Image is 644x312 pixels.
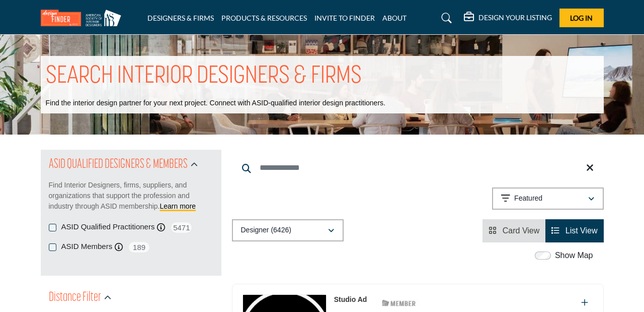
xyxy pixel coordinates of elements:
[464,12,552,24] div: DESIGN YOUR LISTING
[514,194,542,204] p: Featured
[61,241,113,253] label: ASID Members
[432,10,458,26] a: Search
[128,241,150,254] span: 189
[46,61,362,92] h1: SEARCH INTERIOR DESIGNERS & FIRMS
[232,156,604,180] input: Search Keyword
[555,249,593,262] label: Show Map
[170,221,193,234] span: 5471
[581,298,588,307] a: Add To List
[382,14,407,22] a: ABOUT
[49,243,56,251] input: ASID Members checkbox
[551,226,597,235] a: View List
[49,224,56,231] input: ASID Qualified Practitioners checkbox
[232,219,344,241] button: Designer (6426)
[566,226,598,235] span: List View
[221,14,307,22] a: PRODUCTS & RESOURCES
[241,225,291,235] p: Designer (6426)
[559,9,604,27] button: Log In
[489,226,539,235] a: View Card
[41,10,126,26] img: Site Logo
[49,180,213,212] p: Find Interior Designers, firms, suppliers, and organizations that support the profession and indu...
[147,14,214,22] a: DESIGNERS & FIRMS
[61,221,155,233] label: ASID Qualified Practitioners
[49,156,188,174] h2: ASID QUALIFIED DESIGNERS & MEMBERS
[492,188,604,210] button: Featured
[49,289,101,307] h2: Distance Filter
[46,98,385,108] p: Find the interior design partner for your next project. Connect with ASID-qualified interior desi...
[376,297,422,309] img: ASID Members Badge Icon
[503,226,540,235] span: Card View
[334,295,367,303] a: Studio Ad
[314,14,375,22] a: INVITE TO FINDER
[482,219,545,242] li: Card View
[334,294,367,305] p: Studio Ad
[545,219,603,242] li: List View
[478,13,552,22] h5: DESIGN YOUR LISTING
[570,14,593,22] span: Log In
[160,202,196,210] a: Learn more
